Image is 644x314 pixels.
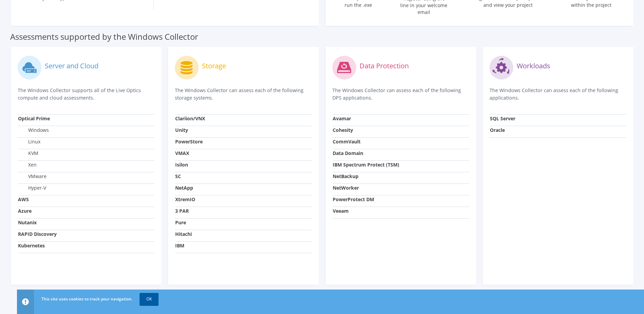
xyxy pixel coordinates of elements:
label: Windows [18,127,49,134]
strong: RAPID Discovery [18,231,57,237]
strong: Nutanix [18,219,37,226]
strong: VMAX [175,150,189,156]
strong: Isilon [175,161,188,168]
p: The Windows Collector supports all of the Live Optics compute and cloud assessments. [18,87,154,102]
strong: Pure [175,219,186,226]
label: Data Protection [360,63,409,69]
label: Server and Cloud [45,63,98,69]
p: The Windows Collector can assess each of the following DPS applications. [332,87,469,102]
strong: 3 PAR [175,208,189,214]
strong: IBM Spectrum Protect (TSM) [333,161,399,168]
label: Storage [202,63,226,69]
strong: PowerProtect DM [333,196,374,203]
strong: Cohesity [333,127,353,133]
strong: PowerStore [175,138,203,145]
a: OK [140,293,159,305]
strong: Data Domain [333,150,363,156]
span: This site uses cookies to track your navigation. [41,296,132,302]
strong: AWS [18,196,29,203]
strong: Clariion/VNX [175,115,205,122]
strong: Oracle [490,127,505,133]
strong: Veeam [333,208,349,214]
strong: NetApp [175,185,193,191]
strong: Optical Prime [18,115,50,122]
strong: Azure [18,208,32,214]
strong: Unity [175,127,188,133]
p: The Windows Collector can assess each of the following storage systems. [175,87,312,102]
strong: XtremIO [175,196,195,203]
strong: NetBackup [333,173,358,179]
strong: Kubernetes [18,242,45,249]
strong: CommVault [333,138,361,145]
label: Assessments supported by the Windows Collector [10,33,198,40]
strong: Avamar [333,115,351,122]
label: Workloads [517,63,550,69]
strong: SQL Server [490,115,515,122]
label: KVM [18,150,38,157]
strong: NetWorker [333,185,359,191]
label: Xen [18,161,37,168]
label: Hyper-V [18,185,46,191]
strong: SC [175,173,181,179]
strong: Hitachi [175,231,192,237]
label: Linux [18,138,40,145]
p: The Windows Collector can assess each of the following applications. [490,87,626,102]
strong: IBM [175,242,184,249]
label: VMware [18,173,47,180]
